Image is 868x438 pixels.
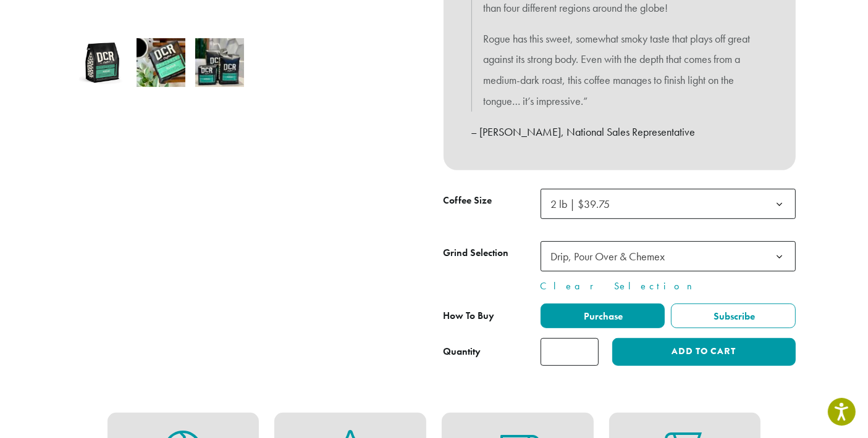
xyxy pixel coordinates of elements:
input: Product quantity [541,338,599,366]
a: Clear Selection [541,279,796,294]
div: Quantity [444,344,481,359]
span: Drip, Pour Over & Chemex [546,244,678,268]
span: Drip, Pour Over & Chemex [541,241,796,271]
span: 2 lb | $39.75 [546,192,623,216]
label: Grind Selection [444,244,541,262]
span: 2 lb | $39.75 [551,197,610,211]
span: Drip, Pour Over & Chemex [551,249,665,263]
span: Subscribe [712,310,755,323]
span: 2 lb | $39.75 [541,189,796,219]
span: Purchase [582,310,623,323]
img: Rogue - Image 3 [195,38,244,87]
img: Rogue [78,38,127,87]
p: – [PERSON_NAME], National Sales Representative [471,122,768,143]
p: Rogue has this sweet, somewhat smoky taste that plays off great against its strong body. Even wit... [484,28,756,112]
label: Coffee Size [444,192,541,210]
button: Add to cart [612,338,795,366]
span: How To Buy [444,309,495,322]
img: Rogue - Image 2 [137,38,185,87]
